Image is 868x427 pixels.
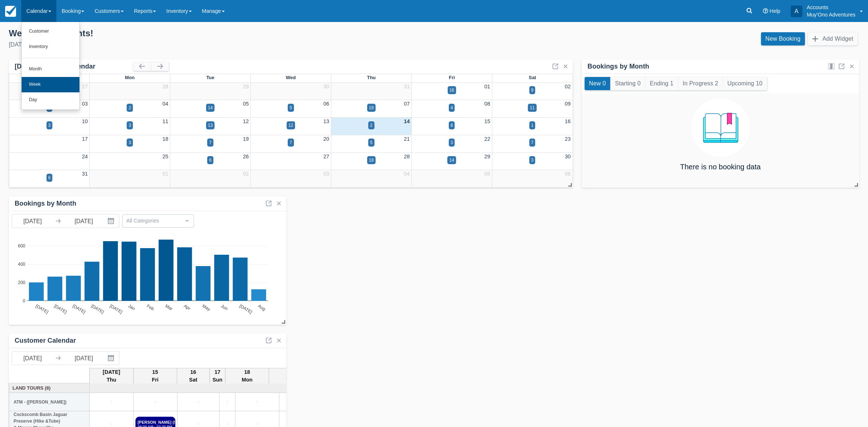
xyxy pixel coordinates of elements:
[808,32,858,45] button: Add Widget
[208,104,213,111] div: 14
[370,139,373,146] div: 5
[323,154,329,159] a: 27
[451,104,453,111] div: 4
[82,101,88,107] a: 03
[22,62,79,77] a: Month
[243,118,249,124] a: 12
[484,84,490,89] a: 01
[243,136,249,142] a: 19
[404,171,410,177] a: 04
[565,84,571,89] a: 02
[531,87,534,93] div: 9
[11,384,88,391] a: Land Tours (8)
[484,101,490,107] a: 08
[209,139,212,146] div: 7
[449,75,455,80] span: Fri
[763,8,768,14] i: Help
[565,101,571,107] a: 09
[286,75,296,80] span: Wed
[369,157,374,163] div: 18
[210,368,226,384] th: 17 Sun
[183,217,191,224] span: Dropdown icon
[404,136,410,142] a: 21
[9,40,428,49] div: [DATE]
[645,77,678,90] button: Ending 1
[451,139,453,146] div: 3
[404,84,410,89] a: 31
[530,104,534,111] div: 11
[226,368,269,384] th: 18 Mon
[163,84,168,89] a: 28
[791,5,802,17] div: A
[82,136,88,142] a: 17
[179,398,217,406] a: +
[404,154,410,159] a: 28
[484,118,490,124] a: 15
[770,8,781,14] span: Help
[531,157,534,163] div: 3
[243,84,249,89] a: 29
[163,171,168,177] a: 01
[269,368,312,384] th: 19 Tue
[104,214,119,228] button: Interact with the calendar and add the check-in date for your trip.
[370,122,373,129] div: 2
[125,75,135,80] span: Mon
[611,77,645,90] button: Starting 0
[323,136,329,142] a: 20
[237,398,277,406] a: +
[163,136,168,142] a: 18
[451,122,453,129] div: 8
[531,139,534,146] div: 7
[5,6,16,17] img: checkfront-main-nav-mini-logo.png
[678,77,723,90] button: In Progress 2
[104,351,119,365] button: Interact with the calendar and add the check-in date for your trip.
[243,101,249,107] a: 05
[243,171,249,177] a: 02
[92,398,131,406] a: +
[369,104,374,111] div: 18
[22,77,79,92] a: Week
[9,393,90,411] th: ATM - ([PERSON_NAME])
[48,122,51,129] div: 3
[90,368,134,384] th: [DATE] Thu
[367,75,376,80] span: Thu
[450,87,454,93] div: 16
[22,24,79,39] a: Customer
[680,163,761,171] h4: There is no booking data
[12,214,53,228] input: Start Date
[209,157,212,163] div: 6
[531,122,534,129] div: 1
[15,199,77,208] div: Bookings by Month
[15,62,133,71] div: [DATE] Booking Calendar
[404,118,410,124] a: 14
[135,398,175,406] a: +
[323,84,329,89] a: 30
[323,171,329,177] a: 03
[288,122,293,129] div: 12
[22,92,79,108] a: Day
[82,171,88,177] a: 31
[134,368,177,384] th: 15 Fri
[323,101,329,107] a: 06
[565,136,571,142] a: 23
[12,351,53,365] input: Start Date
[9,28,428,39] div: Welcome , Accounts !
[449,157,454,163] div: 14
[404,101,410,107] a: 07
[82,118,88,124] a: 10
[163,118,168,124] a: 11
[221,398,233,406] a: +
[484,154,490,159] a: 29
[281,398,321,406] a: +
[82,84,88,89] a: 27
[21,22,80,110] ul: Calendar
[163,101,168,107] a: 04
[128,139,131,146] div: 3
[128,104,131,111] div: 2
[163,154,168,159] a: 25
[585,77,610,90] button: New 0
[807,4,856,11] p: Accounts
[761,32,805,45] a: New Booking
[323,118,329,124] a: 13
[484,171,490,177] a: 05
